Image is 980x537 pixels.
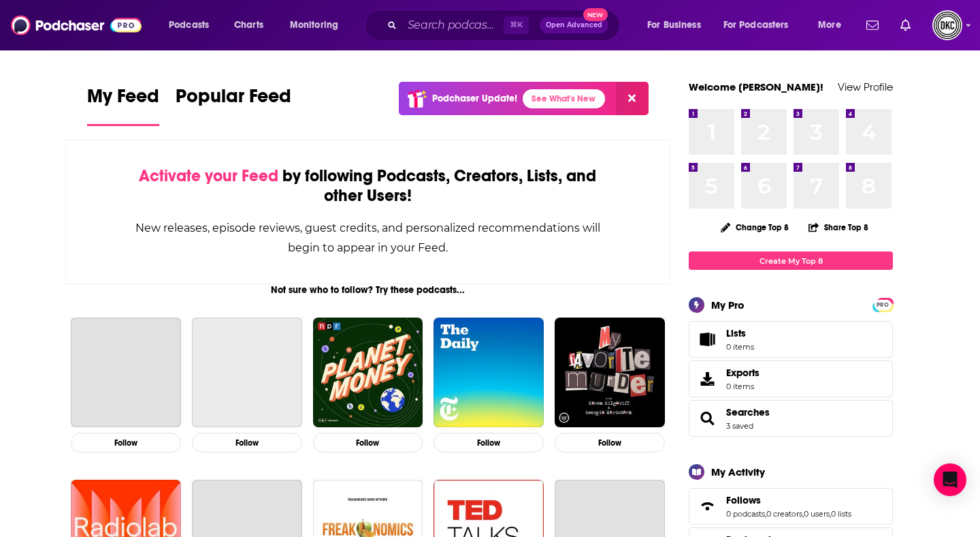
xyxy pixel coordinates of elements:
a: 3 saved [726,421,753,431]
button: Share Top 8 [808,214,869,241]
span: Charts [234,16,263,35]
div: New releases, episode reviews, guest credits, and personalized recommendations will begin to appe... [134,218,602,258]
button: Follow [192,433,302,452]
p: Podchaser Update! [432,93,517,104]
span: Follows [726,494,761,506]
a: Charts [225,14,272,36]
button: Open AdvancedNew [540,17,608,33]
img: Podchaser - Follow, Share and Rate Podcasts [11,12,142,38]
span: Logged in as DKCMediatech [932,10,962,40]
a: 0 creators [766,509,802,519]
button: open menu [280,14,356,36]
span: , [830,509,831,519]
a: Follows [726,494,851,506]
div: My Activity [711,465,765,478]
button: open menu [715,14,808,36]
input: Search podcasts, credits, & more... [402,14,504,36]
a: My Feed [87,85,159,126]
span: , [802,509,804,519]
div: Open Intercom Messenger [934,463,966,496]
span: New [583,8,608,21]
a: Create My Top 8 [689,251,893,270]
button: open menu [638,14,718,36]
a: 0 lists [831,509,851,519]
div: by following Podcasts, Creators, Lists, and other Users! [134,166,602,206]
div: My Pro [711,298,745,311]
span: , [765,509,766,519]
span: 0 items [726,342,754,352]
span: For Business [647,16,701,35]
a: Exports [689,360,893,397]
span: Activate your Feed [139,166,278,186]
span: Follows [689,488,893,525]
a: Popular Feed [176,85,291,126]
a: Show notifications dropdown [861,14,884,37]
span: Exports [693,369,721,388]
img: User Profile [932,10,962,40]
span: Popular Feed [176,85,291,116]
button: open menu [808,14,858,36]
a: PRO [875,299,891,309]
span: Lists [693,330,721,349]
button: open menu [159,14,227,36]
a: 0 podcasts [726,509,765,519]
a: Show notifications dropdown [895,14,916,37]
span: Exports [726,367,759,379]
span: Lists [726,327,754,339]
a: The Joe Rogan Experience [71,318,181,428]
button: Follow [434,433,544,452]
button: Show profile menu [932,10,962,40]
img: My Favorite Murder with Karen Kilgariff and Georgia Hardstark [555,318,665,428]
a: This American Life [192,318,302,428]
a: View Profile [838,80,893,93]
a: 0 users [804,509,830,519]
span: Open Advanced [546,22,602,29]
span: Podcasts [169,16,209,35]
span: Monitoring [290,16,338,35]
a: Lists [689,321,893,358]
span: ⌘ K [504,16,529,34]
a: Searches [693,409,721,428]
div: Search podcasts, credits, & more... [378,10,633,41]
span: Lists [726,327,746,339]
button: Change Top 8 [713,219,797,236]
span: My Feed [87,85,159,116]
button: Follow [555,433,665,452]
a: Searches [726,406,770,418]
a: Follows [693,497,721,516]
a: See What's New [523,89,605,108]
button: Follow [71,433,181,452]
span: PRO [875,300,891,310]
span: Searches [689,400,893,437]
span: More [818,16,841,35]
button: Follow [313,433,423,452]
a: Welcome [PERSON_NAME]! [689,80,823,93]
img: Planet Money [313,318,423,428]
img: The Daily [434,318,544,428]
div: Not sure who to follow? Try these podcasts... [65,284,670,296]
span: For Podcasters [723,16,789,35]
span: 0 items [726,382,759,391]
